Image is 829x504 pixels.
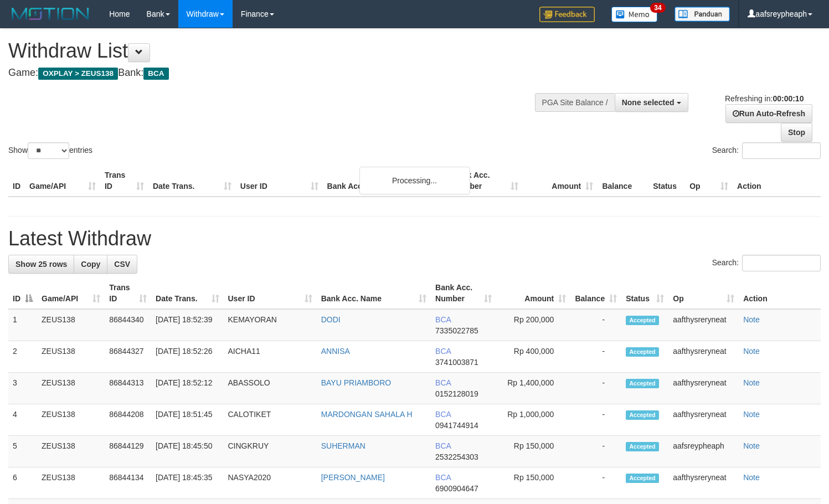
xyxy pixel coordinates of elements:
[668,373,739,404] td: aafthysreryneat
[743,315,760,324] a: Note
[224,436,317,467] td: CINGKRUY
[742,255,821,271] input: Search:
[435,484,478,493] span: Copy 6900904647 to clipboard
[321,347,350,356] a: ANNISA
[626,474,659,483] span: Accepted
[570,341,621,373] td: -
[496,277,570,309] th: Amount: activate to sort column ascending
[105,309,151,341] td: 86844340
[37,436,105,467] td: ZEUS138
[151,404,223,436] td: [DATE] 18:51:45
[435,358,478,367] span: Copy 3741003871 to clipboard
[598,165,648,197] th: Balance
[668,436,739,467] td: aafsreypheaph
[321,410,413,419] a: MARDONGAN SAHALA H
[674,7,730,22] img: panduan.png
[496,404,570,436] td: Rp 1,000,000
[28,142,69,159] select: Showentries
[321,441,365,450] a: SUHERMAN
[435,452,478,461] span: Copy 2532254303 to clipboard
[435,441,451,450] span: BCA
[622,98,674,107] span: None selected
[37,467,105,499] td: ZEUS138
[523,165,598,197] th: Amount
[435,473,451,482] span: BCA
[448,165,523,197] th: Bank Acc. Number
[8,142,92,159] label: Show entries
[321,378,392,387] a: BAYU PRIAMBORO
[224,309,317,341] td: KEMAYORAN
[148,165,236,197] th: Date Trans.
[224,467,317,499] td: NASYA2020
[431,277,496,309] th: Bank Acc. Number: activate to sort column ascending
[496,309,570,341] td: Rp 200,000
[626,347,659,357] span: Accepted
[668,467,739,499] td: aafthysreryneat
[8,6,92,22] img: MOTION_logo.png
[8,467,37,499] td: 6
[151,436,223,467] td: [DATE] 18:45:50
[621,277,668,309] th: Status: activate to sort column ascending
[151,277,223,309] th: Date Trans.: activate to sort column ascending
[668,341,739,373] td: aafthysreryneat
[435,410,451,419] span: BCA
[105,373,151,404] td: 86844313
[224,341,317,373] td: AICHA11
[8,341,37,373] td: 2
[743,347,760,356] a: Note
[151,373,223,404] td: [DATE] 18:52:12
[143,68,168,80] span: BCA
[435,389,478,398] span: Copy 0152128019 to clipboard
[321,315,341,324] a: DODI
[105,404,151,436] td: 86844208
[733,165,821,197] th: Action
[743,410,760,419] a: Note
[224,373,317,404] td: ABASSOLO
[8,228,821,250] h1: Latest Withdraw
[151,467,223,499] td: [DATE] 18:45:35
[626,379,659,388] span: Accepted
[8,373,37,404] td: 3
[107,255,137,274] a: CSV
[743,378,760,387] a: Note
[81,260,100,269] span: Copy
[323,165,449,197] th: Bank Acc. Name
[37,309,105,341] td: ZEUS138
[570,277,621,309] th: Balance: activate to sort column ascending
[224,404,317,436] td: CALOTIKET
[435,315,451,324] span: BCA
[321,473,385,482] a: [PERSON_NAME]
[37,404,105,436] td: ZEUS138
[8,309,37,341] td: 1
[535,93,615,112] div: PGA Site Balance /
[435,421,478,430] span: Copy 0941744914 to clipboard
[611,7,658,22] img: Button%20Memo.svg
[773,94,804,103] strong: 00:00:10
[739,277,821,309] th: Action
[743,473,760,482] a: Note
[37,341,105,373] td: ZEUS138
[539,7,595,22] img: Feedback.jpg
[668,309,739,341] td: aafthysreryneat
[435,326,478,335] span: Copy 7335022785 to clipboard
[37,373,105,404] td: ZEUS138
[435,347,451,356] span: BCA
[496,373,570,404] td: Rp 1,400,000
[626,442,659,451] span: Accepted
[114,260,130,269] span: CSV
[105,277,151,309] th: Trans ID: activate to sort column ascending
[16,260,67,269] span: Show 25 rows
[37,277,105,309] th: Game/API: activate to sort column ascending
[151,309,223,341] td: [DATE] 18:52:39
[712,255,821,271] label: Search:
[626,410,659,420] span: Accepted
[151,341,223,373] td: [DATE] 18:52:26
[742,142,821,159] input: Search:
[8,404,37,436] td: 4
[105,467,151,499] td: 86844134
[8,165,25,197] th: ID
[648,165,685,197] th: Status
[317,277,431,309] th: Bank Acc. Name: activate to sort column ascending
[685,165,733,197] th: Op
[725,104,812,123] a: Run Auto-Refresh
